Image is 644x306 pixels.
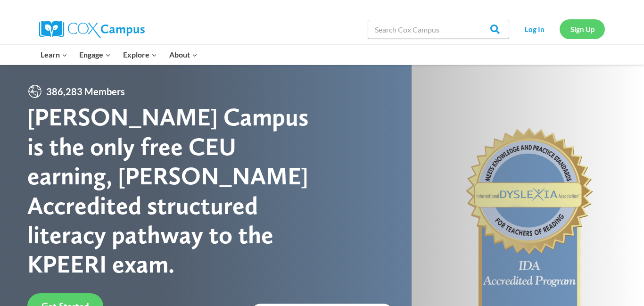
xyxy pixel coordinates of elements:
[117,45,163,65] button: Child menu of Explore
[27,102,322,279] div: [PERSON_NAME] Campus is the only free CEU earning, [PERSON_NAME] Accredited structured literacy p...
[39,21,145,38] img: Cox Campus
[514,19,555,39] a: Log In
[163,45,204,65] button: Child menu of About
[34,45,74,65] button: Child menu of Learn
[74,45,117,65] button: Child menu of Engage
[368,20,509,39] input: Search Cox Campus
[42,84,129,99] span: 386,283 Members
[34,45,203,65] nav: Primary Navigation
[514,19,605,39] nav: Secondary Navigation
[560,19,605,39] a: Sign Up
